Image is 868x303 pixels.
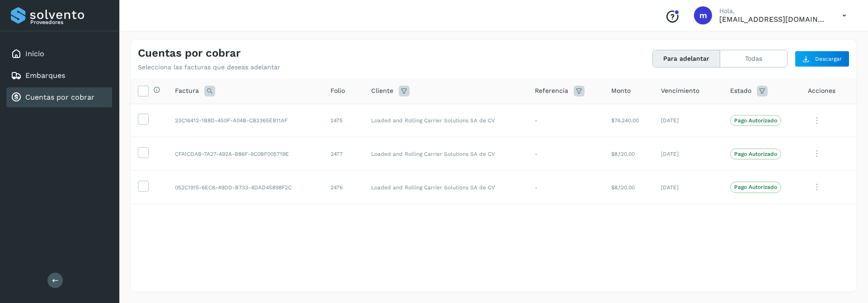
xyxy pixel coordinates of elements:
[6,66,112,86] div: Embarques
[364,171,528,204] td: Loaded and Rolling Carrier Solutions SA de CV
[654,171,723,204] td: [DATE]
[653,50,720,67] button: Para adelantar
[364,137,528,171] td: Loaded and Rolling Carrier Solutions SA de CV
[734,151,777,157] p: Pago Autorizado
[611,86,631,96] span: Monto
[661,86,699,96] span: Vencimiento
[654,137,723,171] td: [DATE]
[168,104,323,137] td: 23C16412-1B8D-450F-A04B-CB2365EB11AF
[6,44,112,64] div: Inicio
[604,137,654,171] td: $8,120.00
[25,49,44,58] a: Inicio
[330,86,345,96] span: Folio
[719,7,828,15] p: Hola,
[138,47,241,60] h4: Cuentas por cobrar
[168,137,323,171] td: CFA1CDAB-7A27-492A-B86F-9C0BF005719E
[734,184,777,190] p: Pago Autorizado
[175,86,199,96] span: Factura
[371,86,393,96] span: Cliente
[734,117,777,124] p: Pago Autorizado
[528,171,604,204] td: -
[808,86,835,96] span: Acciones
[654,104,723,137] td: [DATE]
[364,104,528,137] td: Loaded and Rolling Carrier Solutions SA de CV
[30,19,108,25] p: Proveedores
[604,104,654,137] td: $74,240.00
[815,55,842,63] span: Descargar
[720,50,787,67] button: Todas
[138,63,280,71] p: Selecciona las facturas que deseas adelantar
[730,86,751,96] span: Estado
[25,71,65,80] a: Embarques
[719,15,828,24] p: mercedes@solvento.mx
[795,51,849,67] button: Descargar
[323,137,364,171] td: 2477
[6,87,112,107] div: Cuentas por cobrar
[323,104,364,137] td: 2475
[25,93,94,101] a: Cuentas por cobrar
[323,171,364,204] td: 2476
[604,171,654,204] td: $8,120.00
[535,86,568,96] span: Referencia
[528,137,604,171] td: -
[168,171,323,204] td: 052C1915-6EC6-49DD-B733-4DAD45898F2C
[528,104,604,137] td: -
